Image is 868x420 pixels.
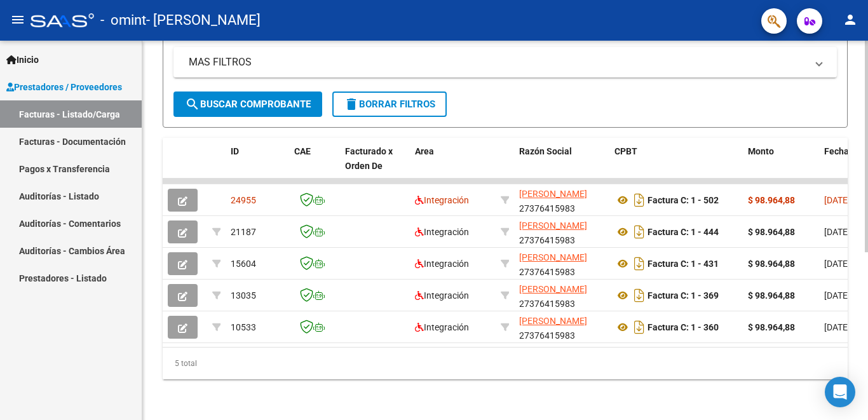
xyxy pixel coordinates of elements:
[648,259,719,269] strong: Factura C: 1 - 431
[185,98,311,110] span: Buscar Comprobante
[294,146,311,156] span: CAE
[163,348,848,379] div: 5 total
[631,317,648,337] i: Descargar documento
[415,322,469,332] span: Integración
[519,219,604,245] div: 27376415983
[743,138,819,194] datatable-header-cell: Monto
[345,146,393,171] span: Facturado x Orden De
[519,250,604,277] div: 27376415983
[748,227,795,237] strong: $ 98.964,88
[289,138,340,194] datatable-header-cell: CAE
[519,187,604,213] div: 27376415983
[648,322,719,332] strong: Factura C: 1 - 360
[519,284,587,294] span: [PERSON_NAME]
[340,138,410,194] datatable-header-cell: Facturado x Orden De
[415,259,469,269] span: Integración
[843,12,858,27] mat-icon: person
[415,227,469,237] span: Integración
[231,259,256,269] span: 15604
[332,91,447,117] button: Borrar Filtros
[415,290,469,301] span: Integración
[648,195,719,205] strong: Factura C: 1 - 502
[226,138,289,194] datatable-header-cell: ID
[824,259,850,269] span: [DATE]
[824,290,850,301] span: [DATE]
[6,80,122,94] span: Prestadores / Proveedores
[189,55,806,69] mat-panel-title: MAS FILTROS
[344,98,435,110] span: Borrar Filtros
[748,195,795,205] strong: $ 98.964,88
[415,195,469,205] span: Integración
[519,316,587,326] span: [PERSON_NAME]
[344,97,359,112] mat-icon: delete
[410,138,496,194] datatable-header-cell: Area
[824,322,850,332] span: [DATE]
[415,146,434,156] span: Area
[648,290,719,301] strong: Factura C: 1 - 369
[6,53,39,67] span: Inicio
[100,6,146,34] span: - omint
[631,285,648,306] i: Descargar documento
[231,195,256,205] span: 24955
[173,91,322,117] button: Buscar Comprobante
[748,146,774,156] span: Monto
[748,322,795,332] strong: $ 98.964,88
[146,6,261,34] span: - [PERSON_NAME]
[825,377,855,407] div: Open Intercom Messenger
[514,138,609,194] datatable-header-cell: Razón Social
[519,146,572,156] span: Razón Social
[185,97,200,112] mat-icon: search
[519,314,604,341] div: 27376415983
[631,222,648,242] i: Descargar documento
[231,290,256,301] span: 13035
[231,227,256,237] span: 21187
[519,282,604,309] div: 27376415983
[173,47,837,78] mat-expansion-panel-header: MAS FILTROS
[614,146,637,156] span: CPBT
[824,195,850,205] span: [DATE]
[519,189,587,199] span: [PERSON_NAME]
[519,252,587,262] span: [PERSON_NAME]
[748,259,795,269] strong: $ 98.964,88
[824,227,850,237] span: [DATE]
[519,220,587,231] span: [PERSON_NAME]
[609,138,743,194] datatable-header-cell: CPBT
[231,322,256,332] span: 10533
[631,254,648,274] i: Descargar documento
[631,190,648,210] i: Descargar documento
[748,290,795,301] strong: $ 98.964,88
[231,146,239,156] span: ID
[10,12,25,27] mat-icon: menu
[648,227,719,237] strong: Factura C: 1 - 444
